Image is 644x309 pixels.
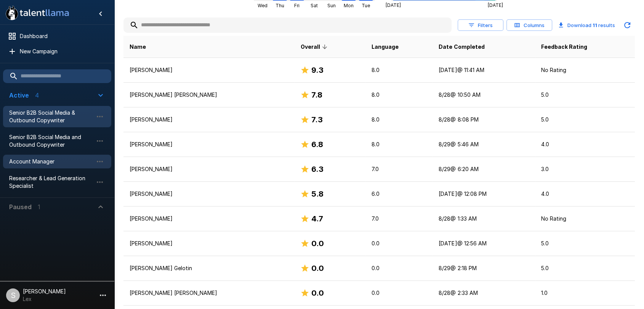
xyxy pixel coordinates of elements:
[541,165,629,173] p: 3.0
[488,2,503,8] tspan: [DATE]
[130,66,288,74] p: [PERSON_NAME]
[372,240,426,247] p: 0.0
[257,3,267,8] tspan: Wed
[593,22,597,28] b: 11
[130,91,288,99] p: [PERSON_NAME] [PERSON_NAME]
[311,213,323,225] h6: 4.7
[130,42,146,51] span: Name
[541,289,629,297] p: 1.0
[541,66,629,74] p: No Rating
[311,114,322,126] h6: 7.3
[372,165,426,173] p: 7.0
[439,42,484,51] span: Date Completed
[275,3,284,8] tspan: Thu
[344,3,354,8] tspan: Mon
[541,215,629,223] p: No Rating
[433,231,535,256] td: [DATE] @ 12:56 AM
[327,3,336,8] tspan: Sun
[433,207,535,231] td: 8/28 @ 1:33 AM
[130,190,288,198] p: [PERSON_NAME]
[311,237,324,250] h6: 0.0
[130,240,288,247] p: [PERSON_NAME]
[433,281,535,306] td: 8/28 @ 2:33 AM
[458,19,503,31] button: Filters
[372,190,426,198] p: 6.0
[311,64,323,76] h6: 9.3
[372,215,426,223] p: 7.0
[130,264,288,272] p: [PERSON_NAME] Gelotin
[433,182,535,207] td: [DATE] @ 12:08 PM
[300,42,330,51] span: Overall
[311,89,322,101] h6: 7.8
[386,2,401,8] tspan: [DATE]
[130,165,288,173] p: [PERSON_NAME]
[372,264,426,272] p: 0.0
[620,18,635,33] button: Updated Today - 2:06 PM
[541,141,629,148] p: 4.0
[433,157,535,182] td: 8/29 @ 6:20 AM
[362,3,370,8] tspan: Tue
[372,289,426,297] p: 0.0
[541,240,629,247] p: 5.0
[541,91,629,99] p: 5.0
[433,83,535,107] td: 8/28 @ 10:50 AM
[130,116,288,123] p: [PERSON_NAME]
[541,42,587,51] span: Feedback Rating
[311,138,323,150] h6: 6.8
[130,141,288,148] p: [PERSON_NAME]
[372,42,399,51] span: Language
[541,264,629,272] p: 5.0
[311,163,323,175] h6: 6.3
[372,116,426,123] p: 8.0
[311,262,324,274] h6: 0.0
[555,18,618,33] button: Download 11 results
[506,19,552,31] button: Columns
[541,116,629,123] p: 5.0
[372,141,426,148] p: 8.0
[294,3,300,8] tspan: Fri
[372,91,426,99] p: 8.0
[433,58,535,83] td: [DATE] @ 11:41 AM
[311,188,323,200] h6: 5.8
[372,66,426,74] p: 8.0
[130,215,288,223] p: [PERSON_NAME]
[433,256,535,281] td: 8/29 @ 2:18 PM
[433,132,535,157] td: 8/29 @ 5:46 AM
[311,3,318,8] tspan: Sat
[541,190,629,198] p: 4.0
[433,107,535,132] td: 8/28 @ 8:08 PM
[130,289,288,297] p: [PERSON_NAME] [PERSON_NAME]
[311,287,324,299] h6: 0.0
